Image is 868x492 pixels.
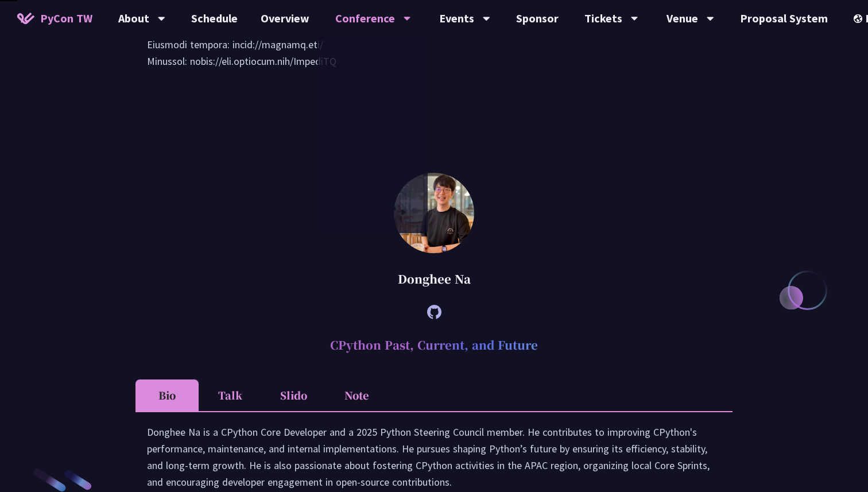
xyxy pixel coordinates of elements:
[17,13,34,24] img: Home icon of PyCon TW 2025
[135,262,733,296] div: Donghee Na
[6,4,104,33] a: PyCon TW
[325,379,388,411] li: Note
[262,379,325,411] li: Slido
[135,328,733,362] h2: CPython Past, Current, and Future
[135,379,199,411] li: Bio
[854,14,865,23] img: Locale Icon
[199,379,262,411] li: Talk
[40,10,92,27] span: PyCon TW
[394,173,474,253] img: Donghee Na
